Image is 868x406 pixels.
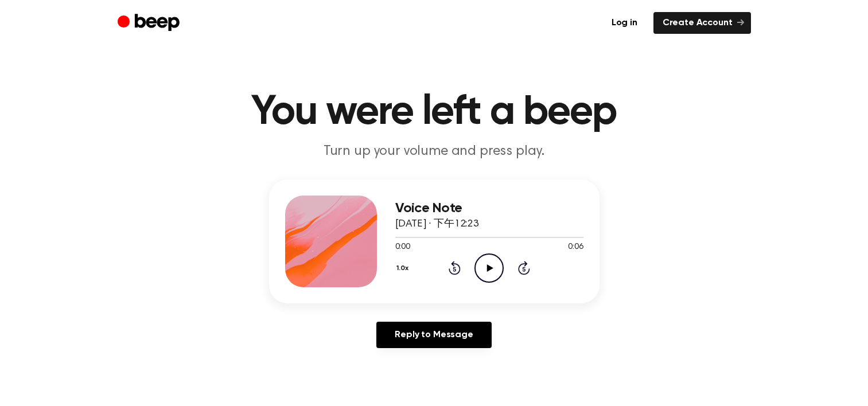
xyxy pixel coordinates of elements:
h3: Voice Note [395,201,583,216]
span: 0:00 [395,241,410,253]
p: Turn up your volume and press play. [214,142,655,161]
a: Beep [118,12,182,34]
a: Log in [602,12,647,34]
span: [DATE] · 下午12:23 [395,219,478,229]
span: 0:06 [568,241,583,253]
a: Create Account [653,12,751,34]
button: 1.0x [395,259,413,278]
a: Reply to Message [376,322,491,348]
h1: You were left a beep [141,92,728,133]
